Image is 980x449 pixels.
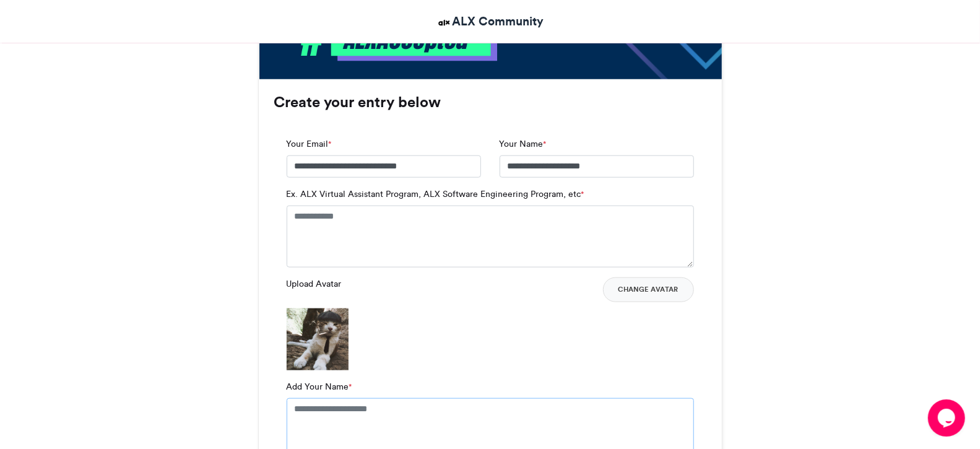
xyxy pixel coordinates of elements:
h3: Create your entry below [274,95,706,110]
label: Ex. ALX Virtual Assistant Program, ALX Software Engineering Program, etc [287,188,584,201]
label: Your Email [287,137,332,150]
button: Change Avatar [603,277,694,302]
img: ALX Community [436,15,452,30]
a: ALX Community [436,12,544,30]
img: 1760270008.223-b2dcae4267c1926e4edbba7f5065fdc4d8f11412.png [287,308,349,370]
label: Add Your Name [287,380,352,393]
label: Your Name [500,137,547,150]
iframe: chat widget [928,399,968,437]
label: Upload Avatar [287,277,342,290]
